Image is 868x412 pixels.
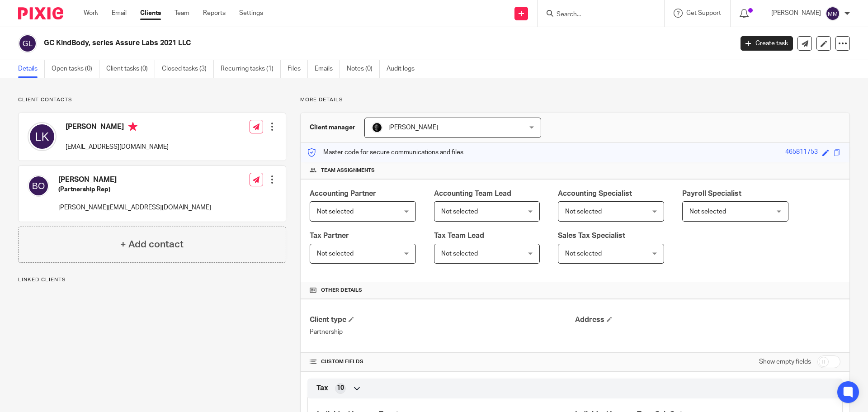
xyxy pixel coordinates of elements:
h2: GC KindBody, series Assure Labs 2021 LLC [44,38,590,48]
span: 10 [337,384,344,393]
span: Not selected [317,208,354,215]
a: Recurring tasks (1) [221,60,281,78]
span: Not selected [565,251,602,257]
label: Show empty fields [759,357,811,366]
a: Team [175,9,189,18]
h5: (Partnership Rep) [58,185,211,194]
h4: Address [575,315,840,325]
h4: + Add contact [120,237,184,251]
span: Accounting Partner [310,190,376,197]
span: [PERSON_NAME] [388,124,438,131]
a: Notes (0) [347,60,380,78]
span: Not selected [317,251,354,257]
span: Tax Partner [310,232,349,239]
p: [PERSON_NAME] [771,9,821,18]
p: Master code for secure communications and files [307,148,463,157]
img: svg%3E [28,122,57,151]
div: 465811753 [785,147,818,158]
span: Not selected [689,208,726,215]
img: Chris.jpg [372,122,382,133]
span: Payroll Specialist [682,190,741,197]
span: Tax Team Lead [434,232,484,239]
a: Files [288,60,308,78]
a: Client tasks (0) [106,60,155,78]
span: Tax [316,384,328,393]
a: Work [84,9,98,18]
p: [EMAIL_ADDRESS][DOMAIN_NAME] [66,142,169,152]
span: Not selected [565,208,602,215]
a: Settings [239,9,263,18]
h4: CUSTOM FIELDS [310,358,575,365]
h3: Client manager [310,123,355,132]
h4: [PERSON_NAME] [58,175,211,185]
img: svg%3E [28,175,49,197]
h4: [PERSON_NAME] [66,122,169,133]
h4: Client type [310,315,575,325]
span: Team assignments [321,167,375,174]
span: Not selected [441,251,478,257]
a: Emails [315,60,340,78]
p: Linked clients [18,276,286,284]
span: Get Support [686,10,721,16]
a: Audit logs [387,60,421,78]
p: Partnership [310,327,575,336]
span: Not selected [441,208,478,215]
a: Clients [140,9,161,18]
span: Sales Tax Specialist [558,232,625,239]
p: Client contacts [18,96,286,104]
input: Search [556,11,637,19]
a: Reports [203,9,226,18]
a: Details [18,60,45,78]
span: Accounting Team Lead [434,190,511,197]
a: Open tasks (0) [52,60,99,78]
span: Other details [321,287,362,294]
p: More details [300,96,850,104]
a: Email [112,9,127,18]
p: [PERSON_NAME][EMAIL_ADDRESS][DOMAIN_NAME] [58,203,211,212]
img: svg%3E [826,6,840,21]
a: Create task [741,36,793,51]
i: Primary [128,122,137,131]
span: Accounting Specialist [558,190,632,197]
a: Closed tasks (3) [162,60,214,78]
img: Pixie [18,7,63,19]
img: svg%3E [18,34,37,53]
